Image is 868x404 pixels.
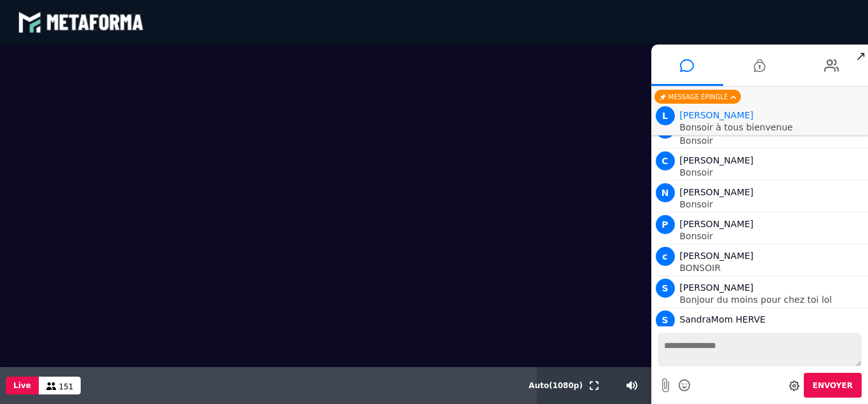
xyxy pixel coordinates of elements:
[529,381,583,390] span: Auto ( 1080 p)
[6,377,39,394] button: Live
[680,187,754,197] span: [PERSON_NAME]
[656,310,675,330] span: S
[59,382,74,391] span: 151
[853,45,868,67] span: ↗
[804,373,862,398] button: Envoyer
[654,90,741,104] div: Message épinglé
[680,263,865,272] p: BONSOIR
[680,282,754,293] span: [PERSON_NAME]
[680,168,865,177] p: Bonsoir
[656,183,675,202] span: N
[680,110,754,120] span: Animateur
[680,123,865,132] p: Bonsoir à tous bienvenue
[680,219,754,229] span: [PERSON_NAME]
[526,367,585,404] button: Auto(1080p)
[656,279,675,298] span: S
[656,106,675,125] span: L
[813,381,853,390] span: Envoyer
[656,215,675,234] span: P
[680,155,754,165] span: [PERSON_NAME]
[656,151,675,171] span: C
[680,314,766,324] span: SandraMom HERVE
[680,200,865,209] p: Bonsoir
[680,295,865,304] p: Bonjour du moins pour chez toi lol
[680,232,865,240] p: Bonsoir
[656,247,675,266] span: c
[680,251,754,261] span: [PERSON_NAME]
[680,136,865,145] p: Bonsoir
